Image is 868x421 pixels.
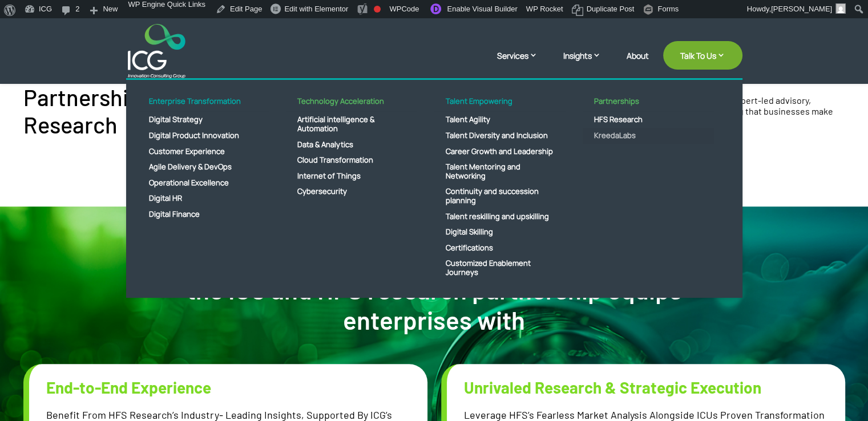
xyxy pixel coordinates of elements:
[563,50,612,78] a: Insights
[138,144,269,160] a: Customer Experience
[663,41,742,70] a: Talk To Us
[171,275,697,335] h2: the ICG and HFS research partnership equips enterprises with
[434,144,566,160] a: Career Growth and Leadership
[587,5,635,23] span: Duplicate Post
[583,128,714,144] a: KreedaLabs
[286,152,417,168] a: Cloud Transformation
[286,168,417,184] a: Internet of Things
[138,191,269,207] a: Digital HR
[434,209,566,225] a: Talent reskilling and upskilling
[497,50,549,78] a: Services
[434,184,566,208] a: Continuity and succession planning
[138,128,269,144] a: Digital Product Innovation
[138,159,269,175] a: Agile Delivery & DevOps
[434,256,566,280] a: Customized Enablement Journeys
[284,5,348,13] span: Edit with Elementor
[138,112,269,128] a: Digital Strategy
[434,240,566,256] a: Certifications
[286,112,417,136] a: Artificial intelligence & Automation
[434,112,566,128] a: Talent Agility
[286,184,417,200] a: Cybersecurity
[657,5,679,23] span: Forms
[138,207,269,222] a: Digital Finance
[434,128,566,144] a: Talent Diversity and Inclusion
[374,6,381,13] div: Focus keyphrase not set
[434,159,566,184] a: Talent Mentoring and Networking
[434,97,566,112] a: Talent Empowering
[678,298,868,421] iframe: Chat Widget
[627,51,649,78] a: About
[464,378,828,398] h2: Unrivaled Research & Strategic Execution
[583,112,714,128] a: HFS Research
[286,137,417,153] a: Data & Analytics
[434,224,566,240] a: Digital Skilling
[46,378,410,398] h2: End-to-End Experience
[583,97,714,112] a: Partnerships
[75,5,79,23] span: 2
[128,24,185,78] img: ICG
[138,97,269,112] a: Enterprise Transformation
[771,5,832,13] span: [PERSON_NAME]
[286,97,417,112] a: Technology Acceleration
[103,5,118,23] span: New
[138,175,269,191] a: Operational Excellence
